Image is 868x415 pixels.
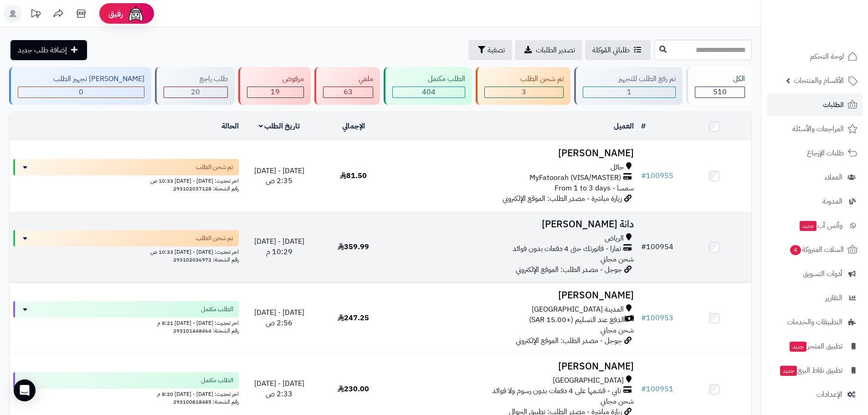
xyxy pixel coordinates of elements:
[313,67,382,105] a: ملغي 63
[254,307,304,328] span: [DATE] - [DATE] 2:56 ص
[601,396,634,407] span: شحن مجاني
[803,267,842,280] span: أدوات التسويق
[201,376,233,385] span: الطلب مكتمل
[196,234,233,243] span: تم شحن الطلب
[822,195,842,208] span: المدونة
[555,183,634,194] span: سمسا - From 1 to 3 days
[382,67,474,105] a: الطلب مكتمل 404
[393,87,465,97] div: 404
[7,67,153,105] a: [PERSON_NAME] تجهيز الطلب 0
[323,74,373,84] div: ملغي
[641,313,646,323] span: #
[800,221,817,231] span: جديد
[164,74,227,84] div: طلب راجع
[790,245,801,255] span: 4
[173,327,239,335] span: رقم الشحنة: 293101448464
[342,121,365,132] a: الإجمالي
[790,342,806,352] span: جديد
[516,335,622,346] span: جوجل - مصدر الطلب: الموقع الإلكتروني
[641,241,673,252] a: #100954
[767,287,863,309] a: التقارير
[780,366,797,376] span: جديد
[641,121,646,132] a: #
[254,165,304,187] span: [DATE] - [DATE] 2:35 ص
[338,313,369,323] span: 247.25
[583,87,675,97] div: 1
[789,340,842,353] span: تطبيق المتجر
[823,98,844,111] span: الطلبات
[259,121,300,132] a: تاريخ الطلب
[767,166,863,188] a: العملاء
[767,359,863,381] a: تطبيق نقاط البيعجديد
[173,256,239,264] span: رقم الشحنة: 293102036972
[817,388,842,401] span: الإعدادات
[627,87,632,97] span: 1
[695,74,745,84] div: الكل
[394,290,634,301] h3: [PERSON_NAME]
[13,389,239,398] div: اخر تحديث: [DATE] - [DATE] 8:20 م
[641,241,646,252] span: #
[779,364,842,377] span: تطبيق نقاط البيع
[767,384,863,405] a: الإعدادات
[789,243,844,256] span: السلات المتروكة
[13,318,239,327] div: اخر تحديث: [DATE] - [DATE] 8:21 م
[18,87,144,97] div: 0
[344,87,353,97] span: 63
[611,162,624,173] span: حائل
[254,378,304,400] span: [DATE] - [DATE] 2:33 ص
[338,241,369,252] span: 359.99
[394,219,634,230] h3: دانة [PERSON_NAME]
[503,193,622,204] span: زيارة مباشرة - مصدر الطلب: الموقع الإلكتروني
[14,379,36,401] div: Open Intercom Messenger
[340,170,367,181] span: 81.50
[601,325,634,336] span: شحن مجاني
[392,74,465,84] div: الطلب مكتمل
[641,384,673,395] a: #100951
[13,175,239,185] div: اخر تحديث: [DATE] - [DATE] 10:33 ص
[18,74,144,84] div: [PERSON_NAME] تجهيز الطلب
[767,215,863,236] a: وآتس آبجديد
[10,40,87,60] a: إضافة طلب جديد
[572,67,684,105] a: تم رفع الطلب للتجهيز 1
[247,74,304,84] div: مرفوض
[394,361,634,372] h3: [PERSON_NAME]
[585,40,651,60] a: طلباتي المُوكلة
[767,263,863,285] a: أدوات التسويق
[173,398,239,406] span: رقم الشحنة: 293100818485
[529,315,625,325] span: الدفع عند التسليم (+15.00 SAR)
[529,173,621,183] span: MyFatoorah (VISA/MASTER)
[767,190,863,212] a: المدونة
[601,254,634,265] span: شحن مجاني
[532,304,624,315] span: المدينة [GEOGRAPHIC_DATA]
[468,40,512,60] button: تصفية
[271,87,280,97] span: 19
[605,233,624,244] span: الرياض
[127,5,145,23] img: ai-face.png
[488,45,505,56] span: تصفية
[792,123,844,135] span: المراجعات والأسئلة
[79,87,83,97] span: 0
[13,246,239,256] div: اخر تحديث: [DATE] - [DATE] 10:33 ص
[553,375,624,386] span: [GEOGRAPHIC_DATA]
[641,313,673,323] a: #100953
[794,74,844,87] span: الأقسام والمنتجات
[196,163,233,172] span: تم شحن الطلب
[173,184,239,193] span: رقم الشحنة: 293102037128
[324,87,373,97] div: 63
[810,50,844,63] span: لوحة التحكم
[767,142,863,164] a: طلبات الإرجاع
[767,46,863,67] a: لوحة التحكم
[536,45,575,56] span: تصدير الطلبات
[164,87,227,97] div: 20
[153,67,236,105] a: طلب راجع 20
[767,118,863,140] a: المراجعات والأسئلة
[825,171,842,184] span: العملاء
[614,121,634,132] a: العميل
[825,292,842,304] span: التقارير
[807,147,844,159] span: طلبات الإرجاع
[583,74,676,84] div: تم رفع الطلب للتجهيز
[474,67,572,105] a: تم شحن الطلب 3
[108,8,123,19] span: رفيق
[201,305,233,314] span: الطلب مكتمل
[641,384,646,395] span: #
